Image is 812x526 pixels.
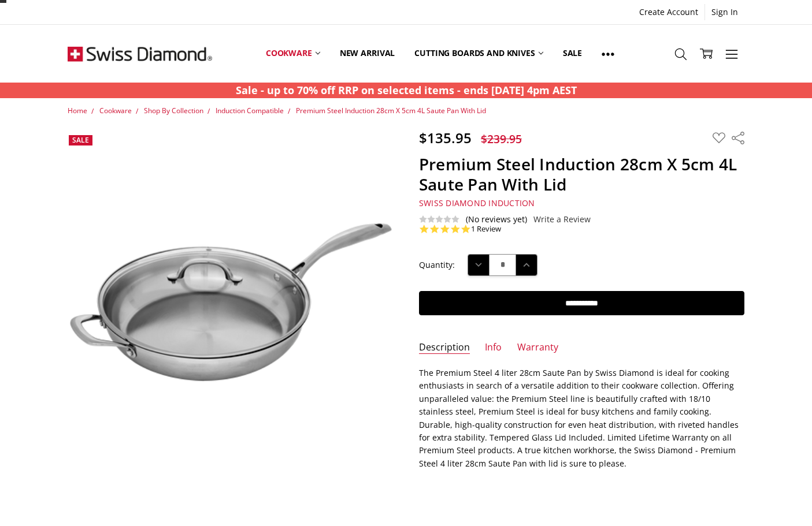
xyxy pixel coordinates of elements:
strong: Sale - up to 70% off RRP on selected items - ends [DATE] 4pm AEST [236,83,577,97]
a: Sign In [705,4,744,20]
a: Description [419,341,470,355]
a: Shop By Collection [144,106,203,115]
span: $239.95 [481,131,522,147]
img: Free Shipping On Every Order [68,25,212,83]
span: Swiss Diamond Induction [419,197,535,208]
a: Show All [592,28,624,80]
a: Home [68,106,87,115]
a: Warranty [517,341,558,355]
h1: Premium Steel Induction 28cm X 5cm 4L Saute Pan With Lid [419,154,744,195]
img: Premium Steel Induction 28cm X 5cm 4L Saute Pan With Lid [99,460,101,461]
a: Write a Review [533,215,591,224]
img: Premium Steel Induction 28cm X 5cm 4L Saute Pan With Lid [92,460,94,461]
a: Induction Compatible [216,106,284,115]
a: Sale [553,28,592,79]
span: (No reviews yet) [466,215,527,224]
a: Create Account [633,4,705,20]
a: 1 reviews [471,224,501,234]
p: The Premium Steel 4 liter 28cm Saute Pan by Swiss Diamond is ideal for cooking enthusiasts in sea... [419,367,744,470]
a: Premium Steel Induction 28cm X 5cm 4L Saute Pan With Lid [296,106,486,115]
span: Sale [72,135,89,145]
a: Info [485,341,502,355]
a: Cookware [256,28,330,79]
label: Quantity: [419,259,455,271]
a: Cookware [99,106,132,115]
img: Premium Steel Induction 28cm X 5cm 4L Saute Pan With Lid [96,460,97,461]
a: New arrival [330,28,405,79]
span: $135.95 [419,128,472,147]
a: Cutting boards and knives [405,28,553,79]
